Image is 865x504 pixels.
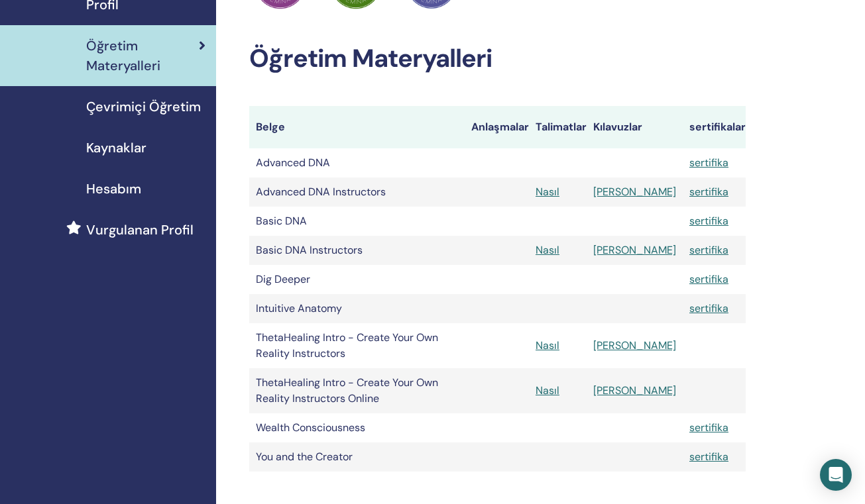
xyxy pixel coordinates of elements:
div: Open Intercom Messenger [820,459,852,491]
a: [PERSON_NAME] [593,383,676,397]
a: sertifika [689,156,728,170]
a: sertifika [689,214,728,228]
th: Talimatlar [529,106,587,148]
a: sertifika [689,421,728,434]
td: Advanced DNA Instructors [249,177,465,207]
span: Hesabım [86,179,141,199]
th: Kılavuzlar [587,106,683,148]
td: Wealth Consciousness [249,413,465,442]
span: Kaynaklar [86,138,146,158]
a: Nasıl [536,243,559,257]
span: Vurgulanan Profil [86,220,194,240]
td: You and the Creator [249,442,465,472]
td: Dig Deeper [249,265,465,294]
a: Nasıl [536,185,559,199]
th: Anlaşmalar [465,106,529,148]
td: ThetaHealing Intro - Create Your Own Reality Instructors [249,323,465,368]
a: sertifika [689,301,728,315]
td: Advanced DNA [249,148,465,177]
a: [PERSON_NAME] [593,185,676,199]
a: Nasıl [536,338,559,352]
a: [PERSON_NAME] [593,338,676,352]
a: sertifika [689,185,728,199]
a: sertifika [689,272,728,286]
a: sertifika [689,450,728,464]
h2: Öğretim Materyalleri [249,44,746,74]
a: Nasıl [536,383,559,397]
td: Intuitive Anatomy [249,294,465,323]
th: sertifikalar [683,106,746,148]
th: Belge [249,106,465,148]
td: Basic DNA Instructors [249,236,465,265]
a: sertifika [689,243,728,257]
span: Çevrimiçi Öğretim [86,97,201,117]
td: ThetaHealing Intro - Create Your Own Reality Instructors Online [249,368,465,413]
span: Öğretim Materyalleri [86,36,199,76]
a: [PERSON_NAME] [593,243,676,257]
td: Basic DNA [249,207,465,236]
